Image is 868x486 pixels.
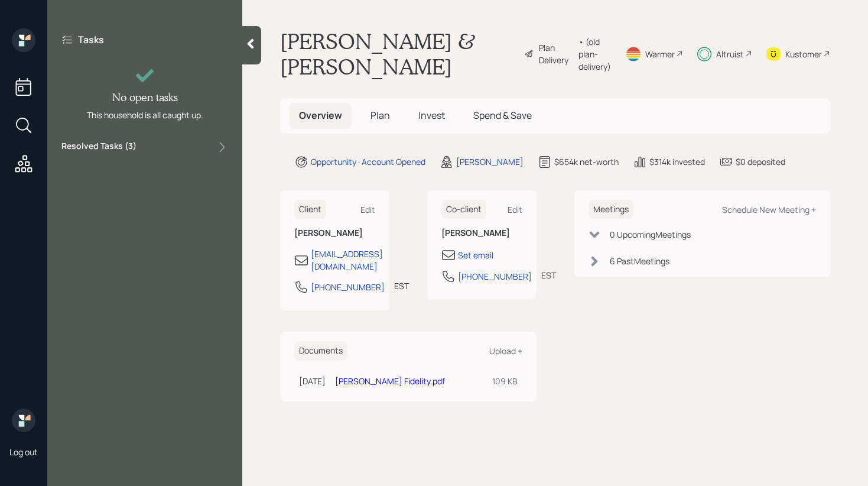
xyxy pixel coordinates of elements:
[508,204,522,215] div: Edit
[12,409,35,432] img: retirable_logo.png
[418,109,445,122] span: Invest
[473,109,532,122] span: Spend & Save
[492,375,518,387] div: 109 KB
[294,200,326,219] h6: Client
[61,140,136,154] label: Resolved Tasks ( 3 )
[649,155,705,168] div: $314k invested
[589,200,633,219] h6: Meetings
[87,109,203,121] div: This household is all caught up.
[458,249,493,261] div: Set email
[456,155,524,168] div: [PERSON_NAME]
[299,109,342,122] span: Overview
[394,280,409,292] div: EST
[299,375,326,387] div: [DATE]
[554,155,619,168] div: $654k net-worth
[294,341,347,361] h6: Documents
[785,48,822,60] div: Kustomer
[441,200,486,219] h6: Co-client
[280,28,515,79] h1: [PERSON_NAME] & [PERSON_NAME]
[610,255,669,267] div: 6 Past Meeting s
[9,446,38,458] div: Log out
[311,281,385,293] div: [PHONE_NUMBER]
[458,270,532,283] div: [PHONE_NUMBER]
[645,48,675,60] div: Warmer
[311,248,383,273] div: [EMAIL_ADDRESS][DOMAIN_NAME]
[441,228,522,238] h6: [PERSON_NAME]
[716,48,744,60] div: Altruist
[311,155,425,168] div: Opportunity · Account Opened
[541,269,556,281] div: EST
[722,204,816,215] div: Schedule New Meeting +
[112,91,178,104] h4: No open tasks
[736,155,785,168] div: $0 deposited
[335,375,445,387] a: [PERSON_NAME] Fidelity.pdf
[78,33,104,46] label: Tasks
[610,228,691,241] div: 0 Upcoming Meeting s
[360,204,375,215] div: Edit
[578,35,611,73] div: • (old plan-delivery)
[489,345,522,357] div: Upload +
[539,41,573,66] div: Plan Delivery
[294,228,375,238] h6: [PERSON_NAME]
[370,109,390,122] span: Plan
